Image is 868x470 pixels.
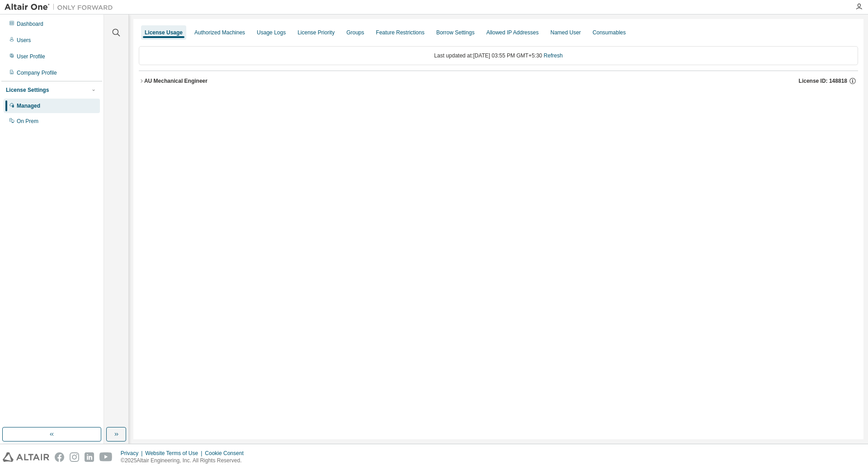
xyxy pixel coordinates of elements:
[593,29,626,36] div: Consumables
[99,452,113,462] img: youtube.svg
[139,46,858,65] div: Last updated at: [DATE] 03:55 PM GMT+5:30
[205,450,249,457] div: Cookie Consent
[17,102,40,109] div: Managed
[297,29,335,36] div: License Priority
[257,29,286,36] div: Usage Logs
[145,450,205,457] div: Website Terms of Use
[70,452,79,462] img: instagram.svg
[550,29,580,36] div: Named User
[544,52,563,59] a: Refresh
[799,77,847,85] span: License ID: 148818
[139,71,858,91] button: AU Mechanical EngineerLicense ID: 148818
[85,452,94,462] img: linkedin.svg
[376,29,425,36] div: Feature Restrictions
[17,118,38,125] div: On Prem
[436,29,475,36] div: Borrow Settings
[194,29,245,36] div: Authorized Machines
[55,452,64,462] img: facebook.svg
[17,69,57,76] div: Company Profile
[6,86,49,94] div: License Settings
[17,37,31,44] div: Users
[5,3,118,12] img: Altair One
[121,457,249,465] p: © 2025 Altair Engineering, Inc. All Rights Reserved.
[486,29,539,36] div: Allowed IP Addresses
[3,452,49,462] img: altair_logo.svg
[17,20,43,28] div: Dashboard
[346,29,364,36] div: Groups
[145,29,183,36] div: License Usage
[144,77,208,85] div: AU Mechanical Engineer
[121,450,145,457] div: Privacy
[17,53,45,60] div: User Profile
